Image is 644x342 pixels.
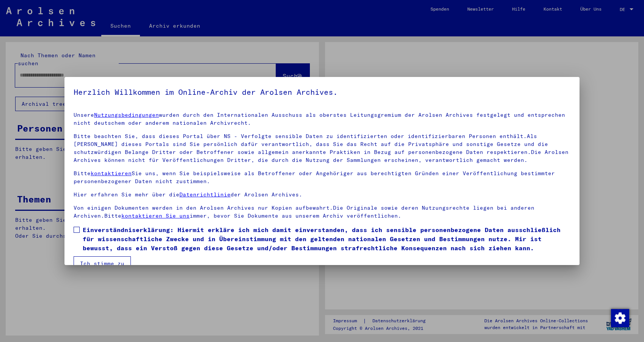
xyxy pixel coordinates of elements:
[74,111,570,127] p: Unsere wurden durch den Internationalen Ausschuss als oberstes Leitungsgremium der Arolsen Archiv...
[74,169,570,185] p: Bitte Sie uns, wenn Sie beispielsweise als Betroffener oder Angehöriger aus berechtigten Gründen ...
[121,212,190,219] a: kontaktieren Sie uns
[91,170,132,177] a: kontaktieren
[94,111,159,118] a: Nutzungsbedingungen
[74,204,570,220] p: Von einigen Dokumenten werden in den Arolsen Archives nur Kopien aufbewahrt.Die Originale sowie d...
[74,132,570,164] p: Bitte beachten Sie, dass dieses Portal über NS - Verfolgte sensible Daten zu identifizierten oder...
[611,309,629,327] div: Zustimmung ändern
[179,191,231,198] a: Datenrichtlinie
[74,191,570,199] p: Hier erfahren Sie mehr über die der Arolsen Archives.
[74,86,570,98] h5: Herzlich Willkommen im Online-Archiv der Arolsen Archives.
[611,309,629,327] img: Zustimmung ändern
[83,225,570,253] span: Einverständniserklärung: Hiermit erkläre ich mich damit einverstanden, dass ich sensible personen...
[74,256,131,271] button: Ich stimme zu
